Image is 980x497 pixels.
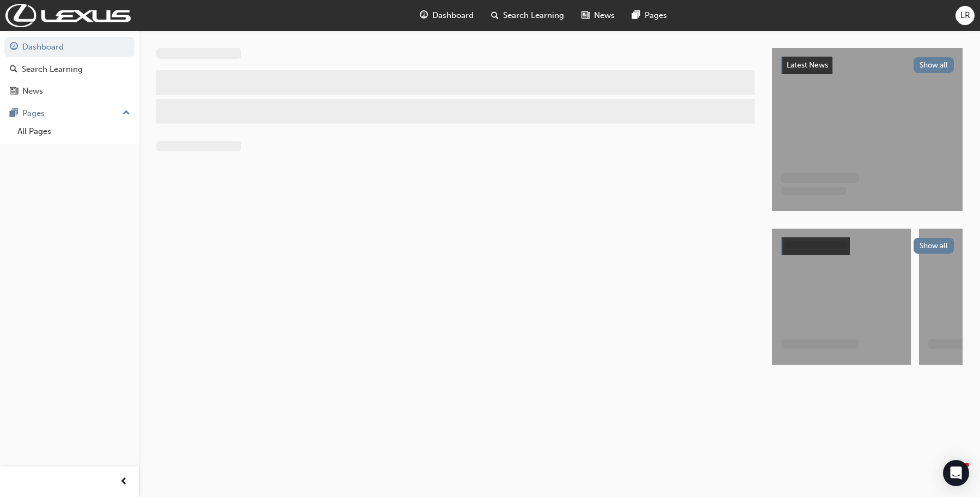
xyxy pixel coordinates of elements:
div: Open Intercom Messenger [943,460,969,486]
a: Latest NewsShow all [781,57,954,74]
a: guage-iconDashboard [411,4,482,27]
span: LR [960,9,970,22]
button: Pages [4,103,134,124]
a: News [4,81,134,101]
button: LR [955,6,975,25]
span: news-icon [581,9,590,22]
button: Show all [914,238,954,254]
a: Search Learning [4,59,134,79]
a: Show all [781,237,954,255]
span: search-icon [10,65,17,75]
a: All Pages [13,123,134,140]
button: Show all [914,57,954,73]
span: Search Learning [503,9,564,22]
span: news-icon [10,87,18,96]
span: guage-icon [420,9,428,22]
span: search-icon [491,9,499,22]
span: pages-icon [632,9,640,22]
img: Trak [5,4,131,27]
span: News [594,9,615,22]
div: News [22,85,43,97]
span: prev-icon [120,475,128,489]
div: Search Learning [22,63,83,76]
button: DashboardSearch LearningNews [4,35,134,103]
span: guage-icon [10,42,18,52]
a: news-iconNews [573,4,623,27]
a: search-iconSearch Learning [482,4,573,27]
span: pages-icon [10,109,18,119]
a: Dashboard [4,37,134,57]
div: Pages [22,107,45,120]
span: Dashboard [432,9,474,22]
a: pages-iconPages [623,4,676,27]
span: Latest News [787,60,828,70]
span: up-icon [122,106,130,120]
span: Pages [645,9,667,22]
